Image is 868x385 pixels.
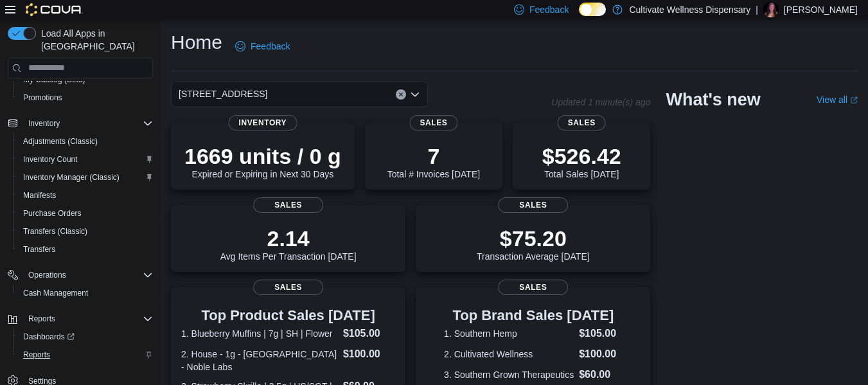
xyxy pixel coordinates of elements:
dd: $105.00 [579,326,622,341]
svg: External link [850,96,858,104]
button: Purchase Orders [13,204,158,222]
span: Cash Management [23,288,88,298]
button: Reports [3,310,158,328]
a: Dashboards [13,328,158,346]
span: Purchase Orders [23,208,82,219]
span: Sales [558,115,606,130]
span: Sales [253,280,324,295]
button: Reports [23,311,60,327]
a: Cash Management [18,285,93,301]
span: Inventory Count [23,154,78,165]
dd: $105.00 [343,326,395,341]
div: Abby Moore [763,2,779,17]
span: Cash Management [18,285,153,301]
button: Open list of options [410,89,420,100]
span: Load All Apps in [GEOGRAPHIC_DATA] [36,27,153,53]
p: 1669 units / 0 g [184,143,341,169]
dd: $60.00 [579,367,622,382]
span: Transfers [18,242,153,257]
button: Inventory [23,116,65,131]
span: Reports [23,350,50,360]
span: Manifests [18,188,153,203]
a: View allExternal link [817,94,858,105]
a: Dashboards [18,329,80,345]
span: Inventory Manager (Classic) [23,172,120,183]
button: Reports [13,346,158,364]
p: $526.42 [542,143,621,169]
div: Total Sales [DATE] [542,143,621,179]
a: Inventory Manager (Classic) [18,170,125,185]
button: Manifests [13,186,158,204]
h3: Top Product Sales [DATE] [181,308,395,323]
img: Cova [26,3,83,16]
span: Manifests [23,190,56,201]
span: Sales [498,280,569,295]
p: Updated 1 minute(s) ago [551,97,650,107]
button: Inventory [3,114,158,132]
p: Cultivate Wellness Dispensary [629,2,750,17]
span: Inventory [28,118,60,129]
span: Feedback [251,40,290,53]
p: 2.14 [220,226,357,251]
button: Transfers (Classic) [13,222,158,240]
div: Transaction Average [DATE] [477,226,590,262]
span: Feedback [529,3,569,16]
span: Inventory Count [18,152,153,167]
a: Feedback [230,33,295,59]
p: 7 [387,143,480,169]
span: Dashboards [23,332,75,342]
span: Transfers (Classic) [23,226,87,237]
button: Cash Management [13,284,158,302]
span: Adjustments (Classic) [23,136,98,147]
dt: 2. House - 1g - [GEOGRAPHIC_DATA] - Noble Labs [181,348,338,373]
span: Promotions [18,90,153,105]
span: Promotions [23,93,62,103]
button: Operations [3,266,158,284]
h1: Home [171,30,222,55]
input: Dark Mode [579,3,606,16]
span: Transfers (Classic) [18,224,153,239]
p: | [756,2,758,17]
span: Operations [28,270,66,280]
button: Clear input [396,89,406,100]
a: Transfers (Classic) [18,224,93,239]
span: Dashboards [18,329,153,345]
span: Inventory Manager (Classic) [18,170,153,185]
span: Adjustments (Classic) [18,134,153,149]
span: Operations [23,267,153,283]
div: Expired or Expiring in Next 30 Days [184,143,341,179]
dt: 1. Southern Hemp [444,327,574,340]
a: Transfers [18,242,60,257]
span: Reports [28,314,55,324]
span: Purchase Orders [18,206,153,221]
span: Transfers [23,244,55,255]
span: Inventory [23,116,153,131]
button: Adjustments (Classic) [13,132,158,150]
button: Operations [23,267,71,283]
a: Adjustments (Classic) [18,134,103,149]
h2: What's new [666,89,760,110]
div: Total # Invoices [DATE] [387,143,480,179]
dd: $100.00 [579,346,622,362]
dd: $100.00 [343,346,395,362]
button: Inventory Count [13,150,158,168]
span: Inventory [229,115,297,130]
a: Manifests [18,188,61,203]
a: Promotions [18,90,67,105]
p: [PERSON_NAME] [784,2,858,17]
dt: 3. Southern Grown Therapeutics [444,368,574,381]
a: Purchase Orders [18,206,87,221]
button: Promotions [13,89,158,107]
div: Avg Items Per Transaction [DATE] [220,226,357,262]
dt: 2. Cultivated Wellness [444,348,574,361]
span: Sales [409,115,457,130]
dt: 1. Blueberry Muffins | 7g | SH | Flower [181,327,338,340]
p: $75.20 [477,226,590,251]
button: Transfers [13,240,158,258]
span: Sales [253,197,324,213]
span: Sales [498,197,569,213]
span: Dark Mode [579,16,580,17]
span: Reports [18,347,153,363]
span: [STREET_ADDRESS] [179,86,267,102]
a: Reports [18,347,55,363]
